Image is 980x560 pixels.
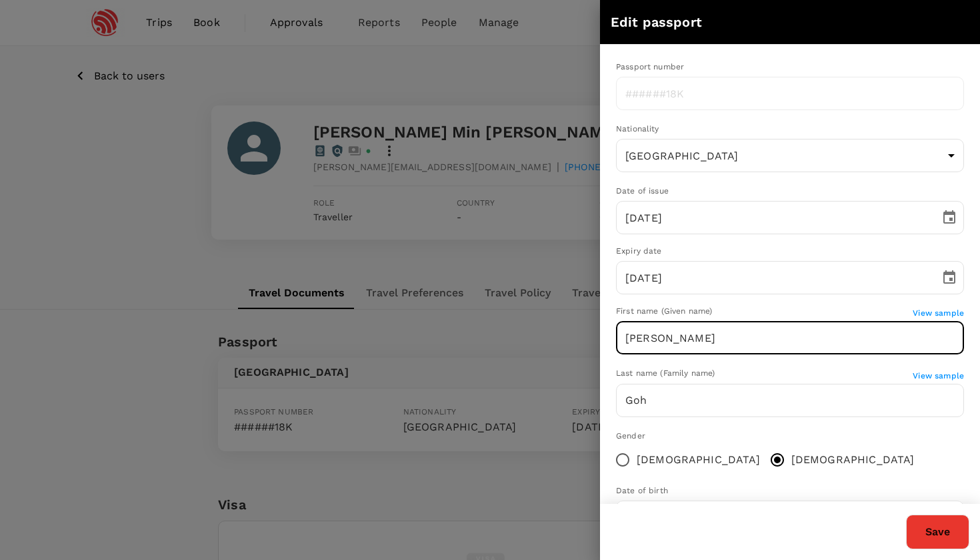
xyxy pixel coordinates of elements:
span: [DEMOGRAPHIC_DATA] [637,452,760,468]
button: Choose date, selected date is Jun 27, 2034 [936,264,963,291]
div: Date of issue [616,185,964,198]
h6: Edit passport [611,11,947,33]
span: View sample [913,308,964,318]
button: close [947,11,969,33]
div: Expiry date [616,245,964,258]
div: Last name (Family name) [616,367,913,380]
div: First name (Given name) [616,305,913,318]
input: DD/MM/YYYY [616,201,931,234]
input: DD/MM/YYYY [616,261,931,294]
button: Choose date, selected date is Apr 4, 1999 [936,504,963,531]
input: ######18K [616,77,964,110]
input: DD/MM/YYYY [616,501,931,534]
div: Nationality [616,123,964,136]
div: Gender [616,430,964,443]
span: View sample [913,371,964,380]
span: [DEMOGRAPHIC_DATA] [791,452,915,468]
button: Save [906,515,969,549]
div: Date of birth [616,485,964,498]
div: [GEOGRAPHIC_DATA] [616,139,964,172]
button: Choose date, selected date is Jun 27, 2024 [936,204,963,231]
div: Passport number [616,61,964,74]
